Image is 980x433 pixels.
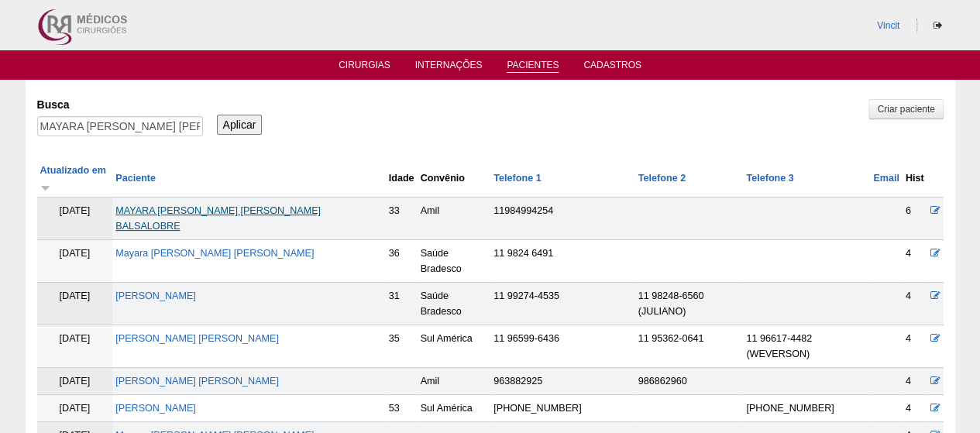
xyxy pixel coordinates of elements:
td: 35 [386,325,418,368]
a: Cirurgias [339,60,390,75]
td: 4 [903,395,927,422]
a: Telefone 3 [746,173,793,184]
td: Sul América [417,395,490,422]
td: 4 [903,283,927,325]
a: Criar paciente [868,99,943,119]
td: 4 [903,368,927,395]
td: 11984994254 [490,198,634,240]
td: Saúde Bradesco [417,283,490,325]
a: Internações [415,60,483,75]
td: 53 [386,395,418,422]
td: 11 96617-4482 (WEVERSON) [743,325,870,368]
td: [PHONE_NUMBER] [490,395,634,422]
a: Telefone 1 [493,173,541,184]
a: Vincit [877,20,899,31]
th: Idade [386,160,418,198]
i: Sair [934,21,942,30]
td: 6 [903,198,927,240]
a: Email [873,173,899,184]
a: [PERSON_NAME] [PERSON_NAME] [115,333,279,344]
a: [PERSON_NAME] [115,290,196,301]
td: 11 9824 6491 [490,240,634,283]
td: 33 [386,198,418,240]
a: [PERSON_NAME] [PERSON_NAME] [115,376,279,387]
td: [PHONE_NUMBER] [743,395,870,422]
td: 11 96599-6436 [490,325,634,368]
td: Sul América [417,325,490,368]
td: 963882925 [490,368,634,395]
td: 31 [386,283,418,325]
a: [PERSON_NAME] [115,403,196,414]
td: [DATE] [37,283,113,325]
td: 11 99274-4535 [490,283,634,325]
td: Amil [417,368,490,395]
img: ordem crescente [40,182,50,192]
td: [DATE] [37,368,113,395]
a: Pacientes [507,60,559,73]
td: 4 [903,240,927,283]
td: 4 [903,325,927,368]
td: 11 95362-0641 [635,325,744,368]
a: Paciente [115,173,156,184]
td: [DATE] [37,198,113,240]
th: Convênio [417,160,490,198]
a: Mayara [PERSON_NAME] [PERSON_NAME] [115,248,314,259]
td: 36 [386,240,418,283]
a: Telefone 2 [638,173,686,184]
td: [DATE] [37,325,113,368]
input: Digite os termos que você deseja procurar. [37,116,203,136]
input: Aplicar [217,115,263,135]
td: Saúde Bradesco [417,240,490,283]
td: Amil [417,198,490,240]
th: Hist [903,160,927,198]
td: [DATE] [37,395,113,422]
label: Busca [37,97,203,112]
td: [DATE] [37,240,113,283]
td: 986862960 [635,368,744,395]
a: Atualizado em [40,165,106,191]
a: Cadastros [583,60,641,75]
td: 11 98248-6560 (JULIANO) [635,283,744,325]
a: MAYARA [PERSON_NAME] [PERSON_NAME] BALSALOBRE [115,205,321,232]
